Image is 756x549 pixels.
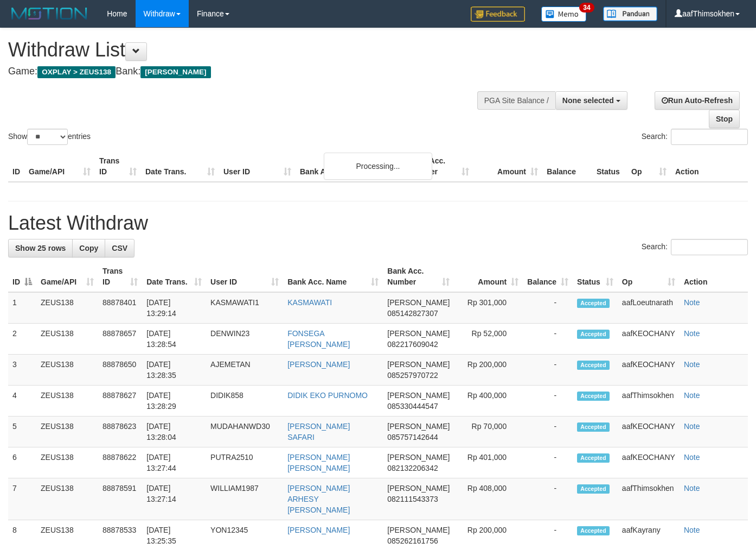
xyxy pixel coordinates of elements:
[36,292,98,324] td: ZEUS138
[206,355,283,386] td: AJEMETAN
[387,309,438,318] span: Copy 085142827307 to clipboard
[8,292,36,324] td: 1
[577,526,610,535] span: Accepted
[36,386,98,417] td: ZEUS138
[387,340,438,349] span: Copy 082217609042 to clipboard
[98,447,142,478] td: 88878622
[671,239,748,255] input: Search:
[98,386,142,417] td: 88878627
[523,478,573,520] td: -
[684,391,700,400] a: Note
[95,151,141,182] th: Trans ID
[577,392,610,401] span: Accepted
[577,299,610,308] span: Accepted
[287,391,368,400] a: DIDIK EKO PURNOMO
[112,244,127,253] span: CSV
[387,484,450,493] span: [PERSON_NAME]
[8,212,748,234] h1: Latest Withdraw
[618,386,680,417] td: aafThimsokhen
[142,292,206,324] td: [DATE] 13:29:14
[618,292,680,324] td: aafLoeutnarath
[523,324,573,355] td: -
[684,329,700,338] a: Note
[8,129,91,145] label: Show entries
[8,324,36,355] td: 2
[642,129,748,145] label: Search:
[142,355,206,386] td: [DATE] 13:28:35
[577,361,610,370] span: Accepted
[287,484,350,514] a: [PERSON_NAME] ARHESY [PERSON_NAME]
[573,261,618,292] th: Status: activate to sort column ascending
[684,484,700,493] a: Note
[618,447,680,478] td: aafKEOCHANY
[8,447,36,478] td: 6
[555,91,627,110] button: None selected
[387,402,438,411] span: Copy 085330444547 to clipboard
[454,261,523,292] th: Amount: activate to sort column ascending
[454,324,523,355] td: Rp 52,000
[618,478,680,520] td: aafThimsokhen
[206,292,283,324] td: KASMAWATI1
[206,324,283,355] td: DENWIN23
[287,329,350,349] a: FONSEGA [PERSON_NAME]
[36,355,98,386] td: ZEUS138
[36,261,98,292] th: Game/API: activate to sort column ascending
[105,239,134,257] a: CSV
[387,495,438,503] span: Copy 082111543373 to clipboard
[577,422,610,432] span: Accepted
[473,151,542,182] th: Amount
[684,453,700,462] a: Note
[15,244,66,253] span: Show 25 rows
[287,360,350,369] a: [PERSON_NAME]
[287,453,350,472] a: [PERSON_NAME] [PERSON_NAME]
[206,478,283,520] td: WILLIAM1987
[387,371,438,380] span: Copy 085257970722 to clipboard
[541,7,587,22] img: Button%20Memo.svg
[387,464,438,472] span: Copy 082132206342 to clipboard
[454,292,523,324] td: Rp 301,000
[655,91,740,110] a: Run Auto-Refresh
[36,324,98,355] td: ZEUS138
[79,244,98,253] span: Copy
[523,355,573,386] td: -
[642,239,748,255] label: Search:
[8,261,36,292] th: ID: activate to sort column descending
[684,526,700,534] a: Note
[98,261,142,292] th: Trans ID: activate to sort column ascending
[471,7,525,22] img: Feedback.jpg
[142,447,206,478] td: [DATE] 13:27:44
[8,239,73,257] a: Show 25 rows
[454,386,523,417] td: Rp 400,000
[8,478,36,520] td: 7
[8,39,493,61] h1: Withdraw List
[671,151,748,182] th: Action
[618,417,680,447] td: aafKEOCHANY
[142,478,206,520] td: [DATE] 13:27:14
[387,453,450,462] span: [PERSON_NAME]
[577,484,610,494] span: Accepted
[405,151,473,182] th: Bank Acc. Number
[603,7,657,21] img: panduan.png
[98,417,142,447] td: 88878623
[283,261,383,292] th: Bank Acc. Name: activate to sort column ascending
[142,386,206,417] td: [DATE] 13:28:29
[37,66,116,78] span: OXPLAY > ZEUS138
[98,478,142,520] td: 88878591
[454,447,523,478] td: Rp 401,000
[454,478,523,520] td: Rp 408,000
[142,261,206,292] th: Date Trans.: activate to sort column ascending
[577,330,610,339] span: Accepted
[387,329,450,338] span: [PERSON_NAME]
[618,355,680,386] td: aafKEOCHANY
[387,526,450,534] span: [PERSON_NAME]
[387,360,450,369] span: [PERSON_NAME]
[8,5,91,22] img: MOTION_logo.png
[523,292,573,324] td: -
[618,261,680,292] th: Op: activate to sort column ascending
[98,292,142,324] td: 88878401
[206,261,283,292] th: User ID: activate to sort column ascending
[387,391,450,400] span: [PERSON_NAME]
[387,433,438,441] span: Copy 085757142644 to clipboard
[684,422,700,431] a: Note
[562,96,614,105] span: None selected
